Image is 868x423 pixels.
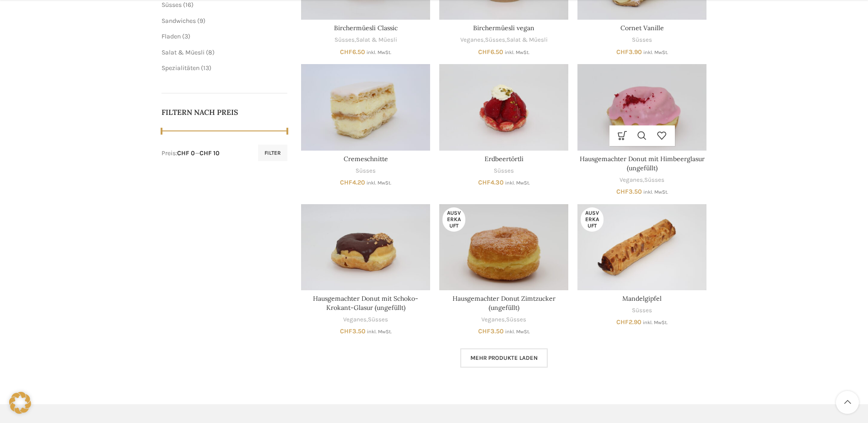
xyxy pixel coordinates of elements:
[478,179,491,186] span: CHF
[581,207,604,232] span: Ausverkauft
[313,294,418,312] a: Hausgemachter Donut mit Schoko-Krokant-Glasur (ungefüllt)
[162,64,199,72] a: Spezialitäten
[616,188,629,195] span: CHF
[340,179,352,186] span: CHF
[258,145,287,161] button: Filter
[301,204,430,290] a: Hausgemachter Donut mit Schoko-Krokant-Glasur (ungefüllt)
[301,64,430,150] a: Cremeschnitte
[613,125,632,146] a: In den Warenkorb legen: „Hausgemachter Donut mit Himbeerglasur (ungefüllt)“
[616,48,642,56] bdi: 3.90
[356,36,397,44] a: Salat & Müesli
[340,327,366,335] bdi: 3.50
[185,1,191,9] span: 16
[478,327,504,335] bdi: 3.50
[616,318,642,326] bdi: 2.90
[203,64,209,72] span: 13
[340,48,352,56] span: CHF
[439,315,568,324] div: ,
[643,320,668,325] small: inkl. MwSt.
[481,315,505,324] a: Veganes
[478,48,503,56] bdi: 6.50
[340,48,365,56] bdi: 6.50
[340,179,365,186] bdi: 4.20
[622,294,662,303] a: Mandelgipfel
[162,17,196,25] a: Sandwiches
[334,36,355,44] a: Süsses
[632,36,652,44] a: Süsses
[643,49,668,55] small: inkl. MwSt.
[340,327,352,335] span: CHF
[505,49,529,55] small: inkl. MwSt.
[620,24,664,32] a: Cornet Vanille
[505,180,530,186] small: inkl. MwSt.
[439,204,568,290] a: Hausgemachter Donut Zimtzucker (ungefüllt)
[505,329,530,335] small: inkl. MwSt.
[577,204,706,290] a: Mandelgipfel
[507,36,548,44] a: Salat & Müesli
[334,24,398,32] a: Birchermüesli Classic
[632,306,652,315] a: Süsses
[367,329,392,335] small: inkl. MwSt.
[442,207,465,232] span: Ausverkauft
[616,318,629,326] span: CHF
[208,49,212,56] span: 8
[162,33,181,40] a: Fladen
[439,36,568,44] div: , ,
[616,48,629,56] span: CHF
[367,49,391,55] small: inkl. MwSt.
[199,149,220,157] span: CHF 10
[577,176,706,184] div: ,
[162,149,220,158] div: Preis: —
[485,36,505,44] a: Süsses
[453,294,555,312] a: Hausgemachter Donut Zimtzucker (ungefüllt)
[162,1,182,9] a: Süsses
[473,24,534,32] a: Birchermüesli vegan
[494,167,514,175] a: Süsses
[478,327,491,335] span: CHF
[356,167,376,175] a: Süsses
[506,315,526,324] a: Süsses
[460,36,484,44] a: Veganes
[162,49,205,56] a: Salat & Müesli
[344,155,388,163] a: Cremeschnitte
[620,176,643,184] a: Veganes
[439,64,568,150] a: Erdbeertörtli
[632,125,652,146] a: Schnellansicht
[343,315,367,324] a: Veganes
[580,155,705,172] a: Hausgemachter Donut mit Himbeerglasur (ungefüllt)
[485,155,523,163] a: Erdbeertörtli
[616,188,642,195] bdi: 3.50
[177,149,195,157] span: CHF 0
[367,180,391,186] small: inkl. MwSt.
[301,36,430,44] div: ,
[470,354,538,362] span: Mehr Produkte laden
[577,64,706,150] a: Hausgemachter Donut mit Himbeerglasur (ungefüllt)
[199,17,203,25] span: 9
[460,348,548,368] a: Mehr Produkte laden
[644,176,664,184] a: Süsses
[184,33,188,40] span: 3
[836,391,859,414] a: Scroll to top button
[301,315,430,324] div: ,
[478,179,504,186] bdi: 4.30
[368,315,388,324] a: Süsses
[478,48,491,56] span: CHF
[162,107,288,117] h5: Filtern nach Preis
[643,189,668,195] small: inkl. MwSt.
